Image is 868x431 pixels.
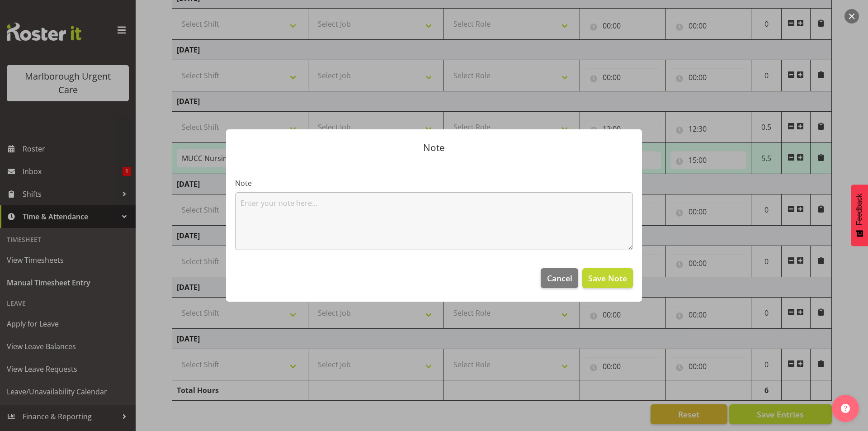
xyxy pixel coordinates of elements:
button: Save Note [582,268,633,288]
span: Save Note [588,272,627,284]
img: help-xxl-2.png [841,404,850,413]
label: Note [235,178,633,189]
button: Feedback - Show survey [851,185,868,246]
span: Cancel [547,272,572,284]
button: Cancel [541,268,578,288]
span: Feedback [855,194,863,225]
p: Note [235,143,633,152]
